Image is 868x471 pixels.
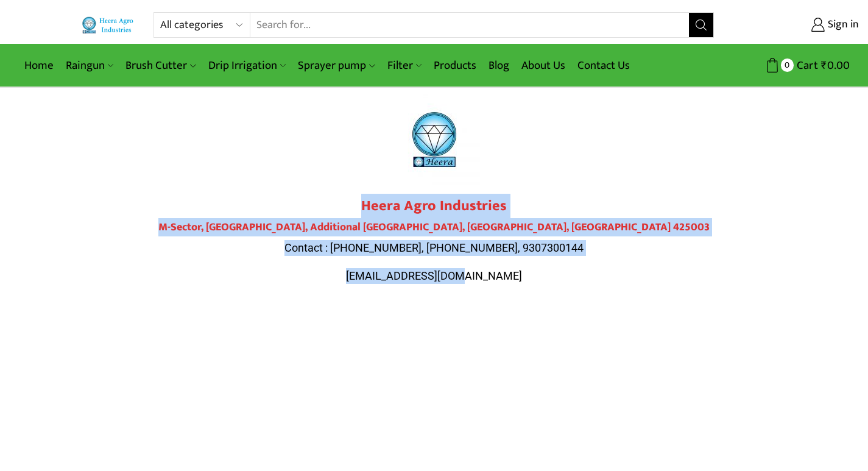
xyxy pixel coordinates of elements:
[18,51,60,80] a: Home
[726,54,850,77] a: 0 Cart ₹0.00
[482,51,515,80] a: Blog
[781,58,794,71] span: 0
[93,221,775,235] h4: M-Sector, [GEOGRAPHIC_DATA], Additional [GEOGRAPHIC_DATA], [GEOGRAPHIC_DATA], [GEOGRAPHIC_DATA] 4...
[428,51,482,80] a: Products
[825,17,859,33] span: Sign in
[292,51,381,80] a: Sprayer pump
[515,51,571,80] a: About Us
[732,14,859,36] a: Sign in
[119,51,202,80] a: Brush Cutter
[821,56,850,75] bdi: 0.00
[381,51,428,80] a: Filter
[389,94,480,185] img: heera-logo-1000
[284,241,584,254] span: Contact : [PHONE_NUMBER], [PHONE_NUMBER], 9307300144
[202,51,292,80] a: Drip Irrigation
[821,56,827,75] span: ₹
[794,57,818,74] span: Cart
[250,13,690,37] input: Search for...
[60,51,119,80] a: Raingun
[689,13,713,37] button: Search button
[571,51,636,80] a: Contact Us
[361,194,507,218] strong: Heera Agro Industries
[346,269,522,282] span: [EMAIL_ADDRESS][DOMAIN_NAME]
